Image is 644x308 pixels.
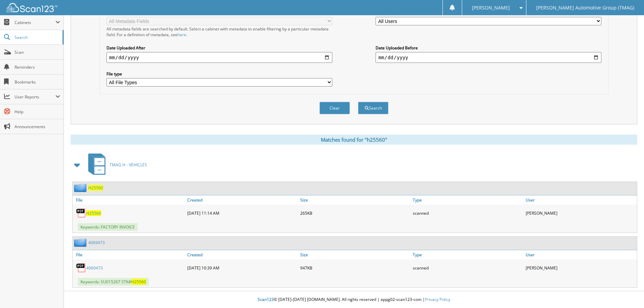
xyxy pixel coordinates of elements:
a: Size [299,250,411,259]
button: Clear [319,102,350,114]
span: Search [15,34,59,40]
a: 4069473 [88,240,105,245]
img: folder2.png [74,238,88,247]
span: [PERSON_NAME] [472,6,510,10]
label: File type [106,71,332,77]
a: Created [186,250,299,259]
a: Size [299,195,411,205]
a: here [177,32,186,38]
img: PDF.png [76,263,86,273]
div: [PERSON_NAME] [524,206,637,220]
span: Reminders [15,64,60,70]
span: Bookmarks [15,79,60,85]
div: scanned [411,206,524,220]
span: Keywords: SU015267 STK# [78,278,149,286]
div: Matches found for "h25560" [71,135,637,145]
a: H25560 [86,210,101,216]
button: Search [358,102,388,114]
div: © [DATE]-[DATE] [DOMAIN_NAME]. All rights reserved | appg02-scan123-com | [64,291,644,308]
span: H25560 [131,279,146,285]
div: 265KB [299,206,411,220]
span: Scan123 [258,297,274,302]
a: 4069473 [86,265,103,271]
a: File [73,250,186,259]
a: Type [411,195,524,205]
span: Cabinets [15,20,55,25]
label: Date Uploaded After [106,45,332,51]
span: Keywords: FACTORY INVOICE [78,223,138,231]
a: User [524,195,637,205]
div: All metadata fields are searched by default. Select a cabinet with metadata to enable filtering b... [106,26,332,38]
a: Type [411,250,524,259]
span: TMAG H - VEHICLES [110,162,147,168]
a: H25560 [88,185,103,191]
span: Help [15,109,60,115]
span: Scan [15,49,60,55]
div: scanned [411,261,524,275]
span: Announcements [15,124,60,129]
img: scan123-logo-white.svg [7,3,57,12]
a: File [73,195,186,205]
a: TMAG H - VEHICLES [84,151,147,178]
div: [DATE] 11:14 AM [186,206,299,220]
a: Privacy Policy [425,297,450,302]
img: PDF.png [76,208,86,218]
img: folder2.png [74,184,88,192]
a: Created [186,195,299,205]
label: Date Uploaded Before [376,45,601,51]
iframe: Chat Widget [610,276,644,308]
span: [PERSON_NAME] Automotive Group (TMAG) [536,6,634,10]
span: User Reports [15,94,55,100]
input: start [106,52,332,63]
a: User [524,250,637,259]
input: end [376,52,601,63]
div: 947KB [299,261,411,275]
div: [DATE] 10:39 AM [186,261,299,275]
div: [PERSON_NAME] [524,261,637,275]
